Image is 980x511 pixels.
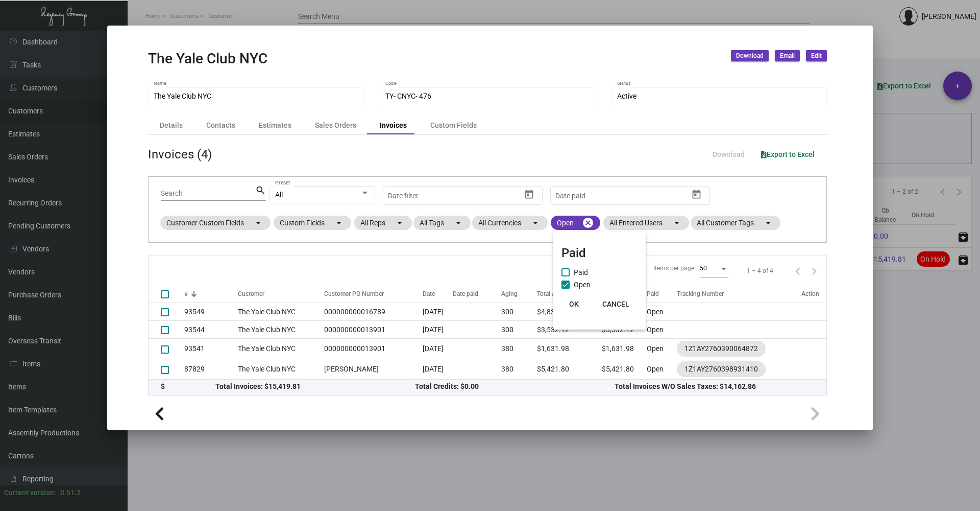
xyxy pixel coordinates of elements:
div: Current version: [4,487,56,498]
span: CANCEL [602,300,629,308]
mat-card-title: Paid [561,244,638,262]
div: 0.51.2 [60,487,81,498]
span: Paid [574,266,588,278]
span: Open [574,278,591,291]
span: OK [569,300,579,308]
button: CANCEL [594,295,638,313]
button: OK [557,295,590,313]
